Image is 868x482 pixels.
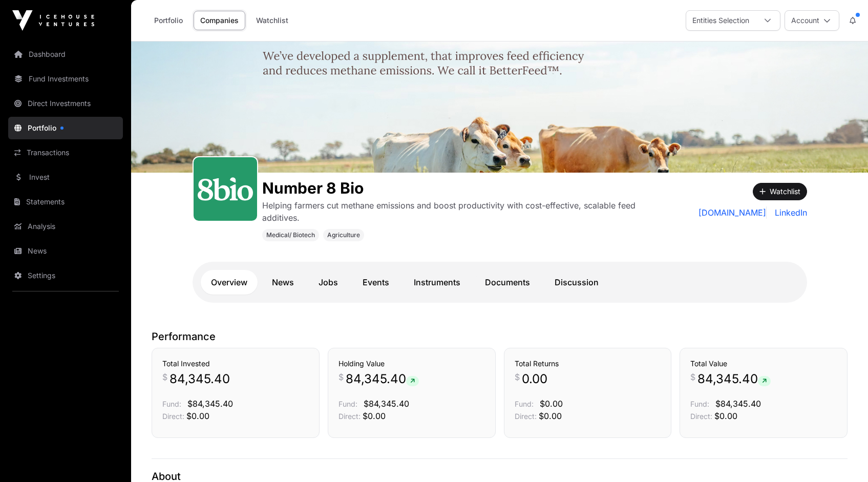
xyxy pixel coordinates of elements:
[753,183,807,200] button: Watchlist
[785,10,839,31] button: Account
[697,371,771,387] span: 84,345.40
[714,411,737,421] span: $0.00
[8,215,123,238] a: Analysis
[131,41,868,173] img: Number 8 Bio
[308,270,348,295] a: Jobs
[338,412,361,421] span: Direct:
[266,231,315,239] span: Medical/ Biotech
[690,371,695,383] span: $
[771,206,807,219] a: LinkedIn
[8,43,123,66] a: Dashboard
[539,411,562,421] span: $0.00
[198,161,253,217] img: 8Bio-Favicon.svg
[540,399,563,409] span: $0.00
[327,231,360,239] span: Agriculture
[8,92,123,115] a: Direct Investments
[515,359,661,369] h3: Total Returns
[147,11,189,30] a: Portfolio
[162,371,167,383] span: $
[338,359,485,369] h3: Holding Value
[262,179,653,197] h1: Number 8 Bio
[475,270,540,295] a: Documents
[690,359,837,369] h3: Total Value
[338,371,344,383] span: $
[194,11,245,30] a: Companies
[12,10,94,31] img: Icehouse Ventures Logo
[8,68,123,90] a: Fund Investments
[162,359,309,369] h3: Total Invested
[690,412,712,421] span: Direct:
[262,270,304,295] a: News
[8,264,123,287] a: Settings
[8,166,123,188] a: Invest
[817,433,868,482] iframe: Chat Widget
[686,11,755,30] div: Entities Selection
[346,371,419,387] span: 84,345.40
[544,270,609,295] a: Discussion
[404,270,471,295] a: Instruments
[715,399,761,409] span: $84,345.40
[249,11,295,30] a: Watchlist
[201,270,799,295] nav: Tabs
[187,399,233,409] span: $84,345.40
[262,199,653,224] p: Helping farmers cut methane emissions and boost productivity with cost-effective, scalable feed a...
[8,117,123,139] a: Portfolio
[201,270,258,295] a: Overview
[8,191,123,213] a: Statements
[522,371,547,387] span: 0.00
[170,371,230,387] span: 84,345.40
[698,206,767,219] a: [DOMAIN_NAME]
[162,400,181,408] span: Fund:
[690,400,709,408] span: Fund:
[515,400,534,408] span: Fund:
[8,141,123,164] a: Transactions
[338,400,357,408] span: Fund:
[152,329,848,344] p: Performance
[186,411,209,421] span: $0.00
[363,411,386,421] span: $0.00
[8,240,123,262] a: News
[352,270,399,295] a: Events
[162,412,184,421] span: Direct:
[515,371,520,383] span: $
[515,412,537,421] span: Direct:
[364,399,409,409] span: $84,345.40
